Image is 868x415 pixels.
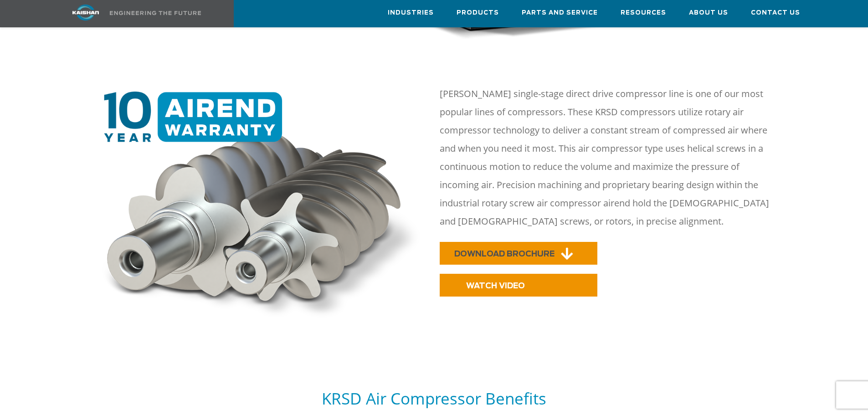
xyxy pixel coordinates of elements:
span: WATCH VIDEO [466,282,525,290]
span: Industries [388,8,434,18]
span: Products [457,8,499,18]
a: Parts and Service [522,0,598,25]
img: kaishan logo [51,5,120,20]
img: 10 year warranty [94,92,429,325]
a: Contact Us [751,0,800,25]
span: Parts and Service [522,8,598,18]
span: About Us [689,8,728,18]
a: WATCH VIDEO [440,274,597,297]
span: DOWNLOAD BROCHURE [454,250,555,258]
h5: KRSD Air Compressor Benefits [57,388,812,409]
span: Contact Us [751,8,800,18]
a: About Us [689,0,728,25]
a: DOWNLOAD BROCHURE [440,242,597,265]
p: [PERSON_NAME] single-stage direct drive compressor line is one of our most popular lines of compr... [440,85,781,231]
a: Industries [388,0,434,25]
img: Engineering the future [110,11,201,15]
a: Products [457,0,499,25]
a: Resources [621,0,666,25]
span: Resources [621,8,666,18]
